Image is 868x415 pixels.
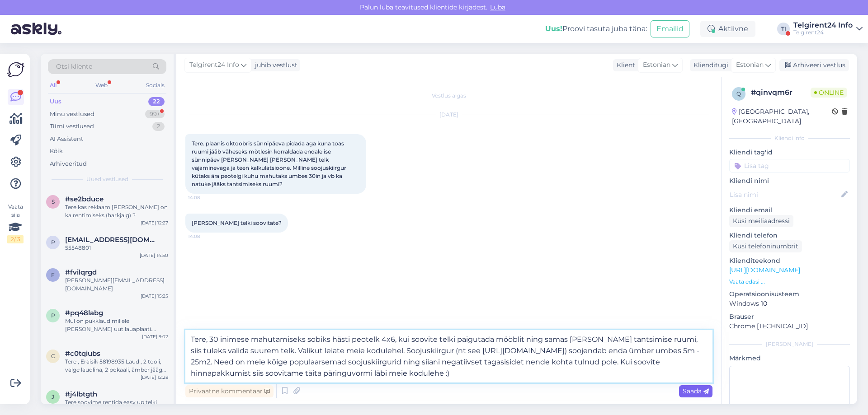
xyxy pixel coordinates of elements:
div: Kõik [50,147,63,156]
div: Klient [613,61,635,70]
div: Arhiveeritud [50,159,87,168]
div: Küsi meiliaadressi [729,215,793,227]
span: p [51,239,55,246]
div: Aktiivne [700,21,755,37]
p: Chrome [TECHNICAL_ID] [729,322,850,331]
span: #se2bduce [65,195,104,203]
span: #c0tqiubs [65,350,100,358]
div: Vaata siia [7,203,24,243]
span: #j4lbtgth [65,390,97,398]
span: f [51,271,55,278]
input: Lisa nimi [730,190,840,200]
div: [GEOGRAPHIC_DATA], [GEOGRAPHIC_DATA] [732,107,832,126]
div: 2 / 3 [7,235,24,243]
div: Tiimi vestlused [50,122,94,131]
p: Vaata edasi ... [729,278,850,286]
div: 99+ [145,110,165,119]
div: # qinvqm6r [751,87,811,98]
div: juhib vestlust [251,61,297,70]
div: Kliendi info [729,134,850,142]
div: All [48,79,58,91]
span: Tere. plaanis oktoobris sünnipäeva pidada aga kuna toas ruumi jääb väheseks mõtlesin korraldada e... [192,140,348,187]
span: pisnenkoo@gmail.com [65,236,159,244]
div: [DATE] 14:50 [140,252,168,259]
p: Windows 10 [729,299,850,308]
div: Uus [50,97,61,106]
div: 55548801 [65,244,168,252]
p: Klienditeekond [729,256,850,266]
span: Otsi kliente [56,62,92,71]
p: Brauser [729,312,850,322]
p: Kliendi nimi [729,176,850,186]
p: Märkmed [729,354,850,363]
span: s [52,198,55,205]
span: [PERSON_NAME] telki soovitate? [192,219,282,226]
div: Tere , Eraisik 58198935 Laud , 2 tooli, valge laudlina, 2 pokaali, ämber jääga, 2 taldrikud sushi... [65,358,168,374]
div: [DATE] 12:27 [141,219,168,226]
div: [DATE] 9:02 [142,333,168,340]
div: Vestlus algas [185,92,712,100]
div: Tere kas reklaam [PERSON_NAME] on ka rentimiseks (harkjalg) ? [65,203,168,219]
span: 14:08 [188,233,222,240]
a: Telgirent24 InfoTelgirent24 [793,22,863,36]
span: #pq48labg [65,309,103,317]
img: Askly Logo [7,61,24,78]
div: Socials [144,79,166,91]
span: Estonian [643,60,670,70]
span: j [52,393,54,400]
input: Lisa tag [729,159,850,173]
b: Uus! [545,24,562,33]
div: Minu vestlused [50,110,94,119]
p: Operatsioonisüsteem [729,289,850,299]
div: Telgirent24 [793,29,853,36]
span: 14:08 [188,194,222,201]
span: Online [811,88,847,98]
div: Privaatne kommentaar [185,385,274,397]
div: [PERSON_NAME] [729,340,850,348]
span: p [51,312,55,319]
div: Proovi tasuta juba täna: [545,23,647,34]
span: Telgirent24 Info [189,60,239,70]
div: [PERSON_NAME][EMAIL_ADDRESS][DOMAIN_NAME] [65,276,168,293]
div: 2 [152,122,165,131]
span: c [51,353,55,359]
p: Kliendi email [729,205,850,215]
a: [URL][DOMAIN_NAME] [729,266,800,274]
div: [DATE] 15:25 [141,293,168,299]
div: AI Assistent [50,135,83,144]
div: [DATE] 12:28 [141,374,168,381]
div: 22 [148,97,165,106]
span: Luba [487,3,508,11]
div: Telgirent24 Info [793,22,853,29]
div: Küsi telefoninumbrit [729,240,802,252]
span: Saada [683,387,709,395]
div: TI [777,23,790,35]
div: [DATE] [185,111,712,119]
div: Tere soovime rentida easy up telki 3X4. Üritus on 7.06 [GEOGRAPHIC_DATA] . [65,398,168,415]
span: Estonian [736,60,764,70]
button: Emailid [651,20,689,37]
div: Web [94,79,109,91]
div: Arhiveeri vestlus [779,59,849,71]
div: Klienditugi [690,61,728,70]
span: #fvilqrgd [65,268,97,276]
span: q [736,90,741,97]
p: Kliendi tag'id [729,148,850,157]
textarea: Tere, 30 inimese mahutamiseks sobiks hästi peotelk 4x6, kui soovite telki paigutada mööblit ning ... [185,330,712,382]
div: Mul on pukklaud millele [PERSON_NAME] uut lauaplaati. 80cm läbimõõt. Sobiks ka kasutatud plaat. [65,317,168,333]
span: Uued vestlused [86,175,128,183]
p: Kliendi telefon [729,231,850,240]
